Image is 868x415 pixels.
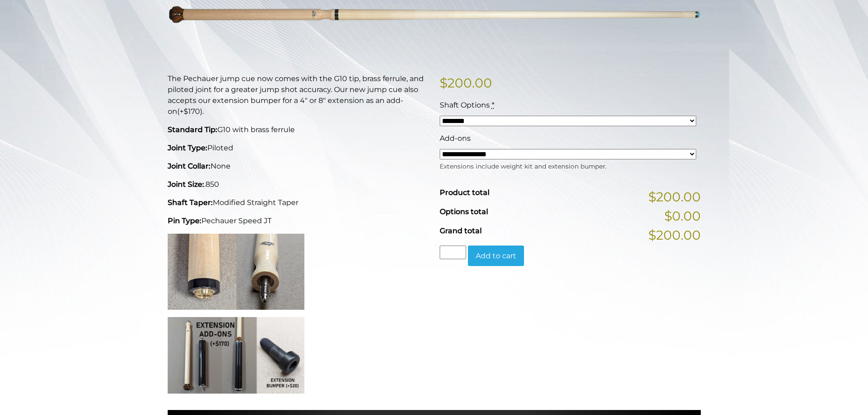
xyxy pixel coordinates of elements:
p: Pechauer Speed JT [168,215,429,226]
span: $200.00 [648,225,701,245]
strong: Joint Collar: [168,162,211,170]
strong: Joint Type: [168,143,207,152]
bdi: 200.00 [440,75,492,91]
span: $0.00 [664,206,701,225]
p: .850 [168,179,429,190]
strong: Standard Tip: [168,125,217,134]
input: Product quantity [440,246,466,259]
span: Options total [440,207,488,216]
span: Grand total [440,226,482,235]
strong: Shaft Taper: [168,198,213,207]
abbr: required [492,101,494,109]
span: Add-ons [440,134,471,143]
span: Product total [440,188,489,197]
p: Piloted [168,143,429,154]
p: G10 with brass ferrule [168,124,429,135]
strong: Joint Size: [168,180,204,189]
p: The Pechauer jump cue now comes with the G10 tip, brass ferrule, and piloted joint for a greater ... [168,73,429,117]
p: None [168,161,429,172]
div: Extensions include weight kit and extension bumper. [440,159,696,171]
button: Add to cart [468,246,524,266]
span: $ [440,75,447,91]
span: $200.00 [648,187,701,206]
span: Shaft Options [440,101,490,109]
p: Modified Straight Taper [168,197,429,208]
strong: Pin Type: [168,216,201,225]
